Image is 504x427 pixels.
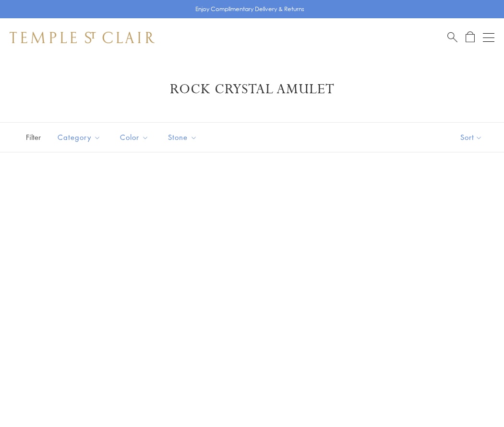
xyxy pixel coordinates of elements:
[439,123,504,152] button: Show sort by
[50,126,108,148] button: Category
[447,31,457,43] a: Search
[53,131,108,143] span: Category
[163,131,204,143] span: Stone
[24,81,480,98] h1: Rock Crystal Amulet
[466,31,475,43] a: Open Shopping Bag
[113,126,156,148] button: Color
[10,32,155,43] img: Temple St. Clair
[115,131,156,143] span: Color
[161,126,204,148] button: Stone
[195,4,304,14] p: Enjoy Complimentary Delivery & Returns
[483,32,494,43] button: Open navigation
